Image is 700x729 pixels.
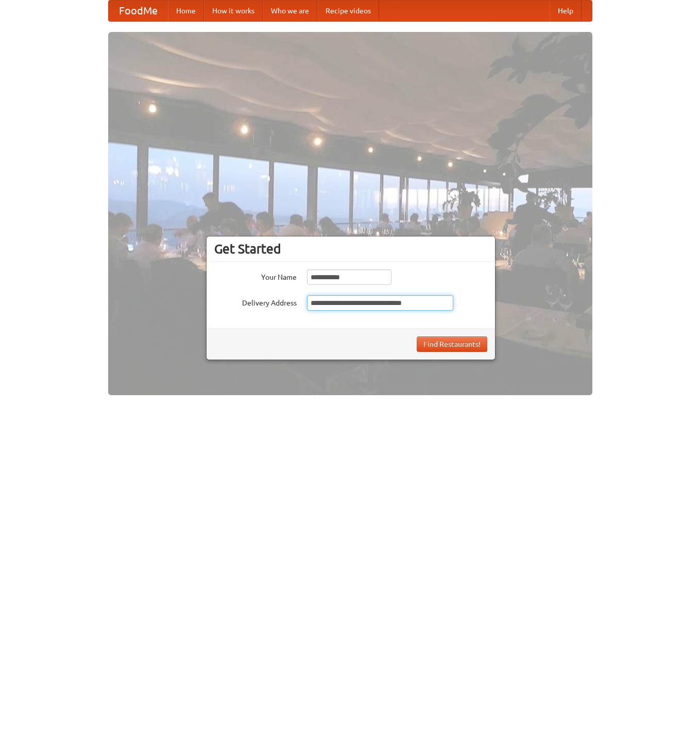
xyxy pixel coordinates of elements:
a: FoodMe [109,1,168,21]
label: Your Name [214,269,297,282]
a: Who we are [263,1,317,21]
a: Recipe videos [317,1,379,21]
a: Home [168,1,204,21]
label: Delivery Address [214,295,297,308]
button: Find Restaurants! [417,336,487,352]
a: How it works [204,1,263,21]
h3: Get Started [214,241,487,257]
a: Help [550,1,582,21]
